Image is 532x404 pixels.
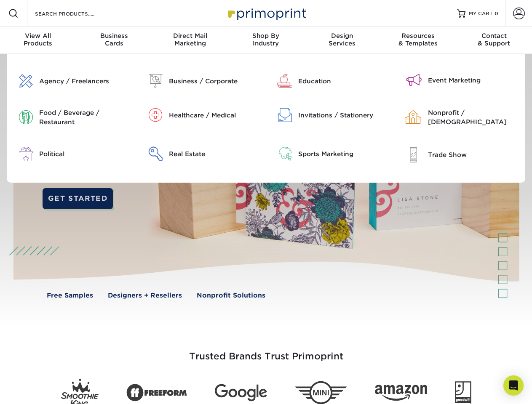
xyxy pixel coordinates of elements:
[469,10,493,17] span: MY CART
[228,32,304,40] span: Shop By
[304,27,380,54] a: DesignServices
[76,32,152,47] div: Cards
[503,375,524,396] div: Open Intercom Messenger
[456,32,532,40] span: Contact
[495,11,498,16] span: 0
[152,32,228,47] div: Marketing
[20,331,513,372] h3: Trusted Brands Trust Primoprint
[76,27,152,54] a: BusinessCards
[152,27,228,54] a: Direct MailMarketing
[380,27,456,54] a: Resources& Templates
[375,385,427,401] img: Amazon
[228,27,304,54] a: Shop ByIndustry
[455,381,471,404] img: Goodwill
[380,32,456,47] div: & Templates
[304,32,380,47] div: Services
[228,32,304,47] div: Industry
[304,32,380,40] span: Design
[380,32,456,40] span: Resources
[152,32,228,40] span: Direct Mail
[34,8,116,19] input: SEARCH PRODUCTS.....
[456,32,532,47] div: & Support
[76,32,152,40] span: Business
[215,384,267,401] img: Google
[224,4,308,22] img: Primoprint
[456,27,532,54] a: Contact& Support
